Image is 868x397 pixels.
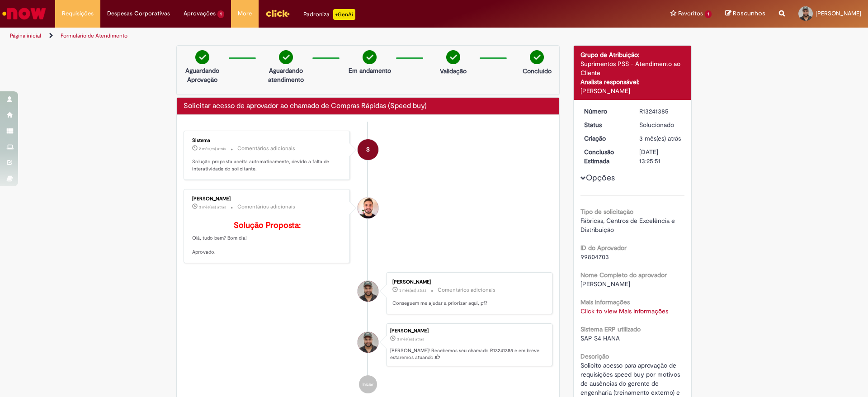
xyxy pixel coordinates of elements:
dt: Conclusão Estimada [577,147,633,165]
span: SAP S4 HANA [580,334,620,342]
h2: Solicitar acesso de aprovador ao chamado de Compras Rápidas (Speed buy) Histórico de tíquete [184,102,427,110]
time: 07/07/2025 14:09:46 [399,288,426,293]
img: check-circle-green.png [195,50,209,64]
span: 2 mês(es) atrás [199,146,226,151]
b: Nome Completo do aprovador [580,271,667,279]
img: click_logo_yellow_360x200.png [265,6,290,20]
div: Suprimentos PSS - Atendimento ao Cliente [580,59,685,77]
small: Comentários adicionais [237,203,295,211]
b: ID do Aprovador [580,244,627,252]
b: Tipo de solicitação [580,208,633,216]
ul: Trilhas de página [7,28,572,44]
div: System [358,139,378,160]
img: check-circle-green.png [363,50,377,64]
span: 3 mês(es) atrás [639,134,681,142]
p: [PERSON_NAME]! Recebemos seu chamado R13241385 e em breve estaremos atuando. [390,347,547,361]
div: [PERSON_NAME] [580,86,685,95]
span: [PERSON_NAME] [580,280,630,288]
small: Comentários adicionais [438,286,495,294]
dt: Criação [577,134,633,143]
div: Sistema [192,138,343,143]
a: Rascunhos [725,9,765,18]
a: Click to view Mais Informações [580,307,668,315]
div: Matheus Henrique Martins [358,198,378,218]
span: S [366,139,370,161]
time: 15/07/2025 11:42:30 [199,204,226,210]
span: Aprovações [184,9,216,18]
p: Solução proposta aceita automaticamente, devido a falta de interatividade do solicitante. [192,158,343,172]
div: Gabriel Sousa Abreu [358,281,378,302]
p: Olá, tudo bem? Bom dia! Aprovado. [192,221,343,256]
p: Aguardando Aprovação [180,66,224,84]
span: 3 mês(es) atrás [199,204,226,210]
p: Validação [440,66,467,76]
span: 3 mês(es) atrás [399,288,426,293]
div: [DATE] 13:25:51 [639,147,681,165]
b: Solução Proposta: [234,220,301,231]
b: Mais Informações [580,298,630,306]
span: Despesas Corporativas [107,9,170,18]
span: [PERSON_NAME] [816,9,861,17]
div: Analista responsável: [580,77,685,86]
div: Grupo de Atribuição: [580,50,685,59]
b: Sistema ERP utilizado [580,325,641,333]
b: Descrição [580,352,609,360]
span: 99804703 [580,253,609,261]
span: 1 [705,10,712,18]
p: Concluído [523,66,552,76]
div: R13241385 [639,107,681,116]
dt: Número [577,107,633,116]
span: 3 mês(es) atrás [397,336,424,342]
div: Padroniza [303,9,355,20]
img: check-circle-green.png [279,50,293,64]
span: Requisições [62,9,94,18]
div: Gabriel Sousa Abreu [358,332,378,353]
li: Gabriel Sousa Abreu [184,323,552,367]
p: Conseguem me ajudar a priorizar aqui, pf? [392,300,543,307]
span: More [238,9,252,18]
div: [PERSON_NAME] [392,279,543,285]
span: Rascunhos [733,9,765,18]
div: [PERSON_NAME] [390,328,547,334]
div: 04/07/2025 09:25:46 [639,134,681,143]
span: Fábricas, Centros de Excelência e Distribuição [580,217,677,234]
img: check-circle-green.png [530,50,544,64]
div: Solucionado [639,120,681,129]
a: Formulário de Atendimento [61,32,127,39]
time: 23/07/2025 09:42:30 [199,146,226,151]
dt: Status [577,120,633,129]
img: check-circle-green.png [446,50,460,64]
p: +GenAi [333,9,355,20]
span: Favoritos [678,9,703,18]
p: Aguardando atendimento [264,66,308,84]
span: 1 [217,10,224,18]
img: ServiceNow [1,5,47,23]
div: [PERSON_NAME] [192,196,343,202]
time: 04/07/2025 09:25:46 [397,336,424,342]
time: 04/07/2025 09:25:46 [639,134,681,142]
a: Página inicial [10,32,41,39]
p: Em andamento [349,66,391,75]
small: Comentários adicionais [237,145,295,152]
